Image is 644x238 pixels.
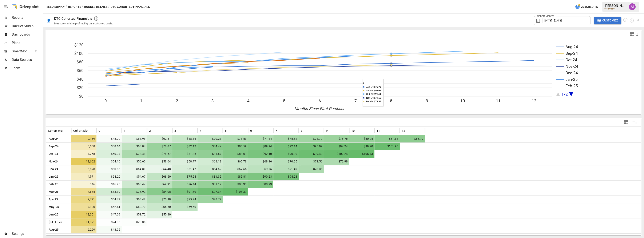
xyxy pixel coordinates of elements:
[104,98,107,103] text: 0
[149,211,171,218] span: $55.30
[101,128,107,134] button: Sort
[402,135,424,142] span: $83.77
[565,70,578,75] text: Dec-24
[250,143,273,150] span: $89.94
[351,129,355,133] span: 10
[99,211,121,218] span: $47.09
[124,129,126,133] span: 1
[99,143,121,150] span: $58.64
[77,85,84,90] text: $20
[629,3,636,10] img: Umer Muhammed
[77,60,84,64] text: $80
[225,181,247,188] span: $83.93
[149,129,151,133] span: 2
[124,143,146,150] span: $68.84
[250,181,273,188] span: $88.93
[355,128,361,134] button: Sort
[623,17,628,24] button: View documentation
[636,18,641,23] button: Download report
[48,129,67,133] span: Cohort Month
[250,165,273,173] span: $69.75
[326,135,348,142] span: $78.76
[174,158,197,165] span: $58.77
[73,203,96,211] span: 7,120
[604,4,626,8] div: [PERSON_NAME]
[99,188,121,195] span: $63.39
[174,129,176,133] span: 3
[275,135,298,142] span: $75.32
[73,218,96,226] span: 11,371
[73,135,96,142] span: 9,189
[99,129,100,133] span: 0
[149,196,171,203] span: $70.98
[149,188,171,195] span: $84.05
[426,98,428,103] text: 9
[626,1,638,13] button: Umer Muhammed
[151,128,157,134] button: Sort
[48,203,69,211] span: May-25
[47,4,65,9] button: SEEQ Supply
[225,150,247,158] span: $88.69
[99,181,121,188] span: $46.25
[565,57,577,62] text: Oct-24
[202,128,208,134] button: Sort
[48,188,69,195] span: Mar-25
[301,143,323,150] span: $95.09
[73,196,96,203] span: 7,721
[200,173,222,180] span: $81.35
[225,188,247,195] span: $103.39
[544,19,562,22] span: [DATE] - [DATE]
[174,135,197,142] span: $68.16
[225,143,247,150] span: $84.59
[211,98,214,103] text: 3
[278,128,283,134] button: Sort
[536,14,556,18] label: Cohort Months
[73,211,96,218] span: 12,301
[351,135,374,142] span: $80.25
[12,32,42,37] span: Dashboards
[79,94,84,99] text: $0
[200,143,222,150] span: $84.47
[149,135,171,142] span: $62.31
[48,135,69,142] span: Aug-24
[149,150,171,158] span: $78.57
[124,188,146,195] span: $73.92
[63,128,69,134] button: Sort
[30,48,33,53] span: ™
[225,158,247,165] span: $65.79
[68,4,81,9] button: Reports
[74,51,84,56] text: $100
[124,158,146,165] span: $56.60
[390,98,392,103] text: 8
[174,143,197,150] span: $82.12
[176,98,178,103] text: 2
[54,17,92,21] div: DTC Cohorted Financials
[326,129,328,133] span: 9
[200,135,222,142] span: $70.26
[275,150,298,158] span: $96.30
[99,165,121,173] span: $50.86
[48,196,69,203] span: Apr-25
[12,24,42,29] span: Dazzler Studio
[124,150,146,158] span: $73.41
[200,158,222,165] span: $63.12
[377,143,399,150] span: $101.90
[319,98,321,103] text: 6
[301,150,323,158] span: $99.40
[73,158,96,165] span: 12,662
[88,128,94,134] button: Sort
[99,196,121,203] span: $54.79
[200,181,222,188] span: $81.12
[149,173,171,180] span: $68.50
[73,165,96,173] span: 5,878
[73,129,89,133] span: Cohort Size
[48,158,69,165] span: Nov-24
[594,17,621,24] button: Customize
[124,181,146,188] span: $63.47
[275,158,298,165] span: $70.35
[12,15,42,20] span: Reports
[573,3,600,11] button: 278Credits
[275,173,298,180] span: $94.23
[460,98,465,103] text: 10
